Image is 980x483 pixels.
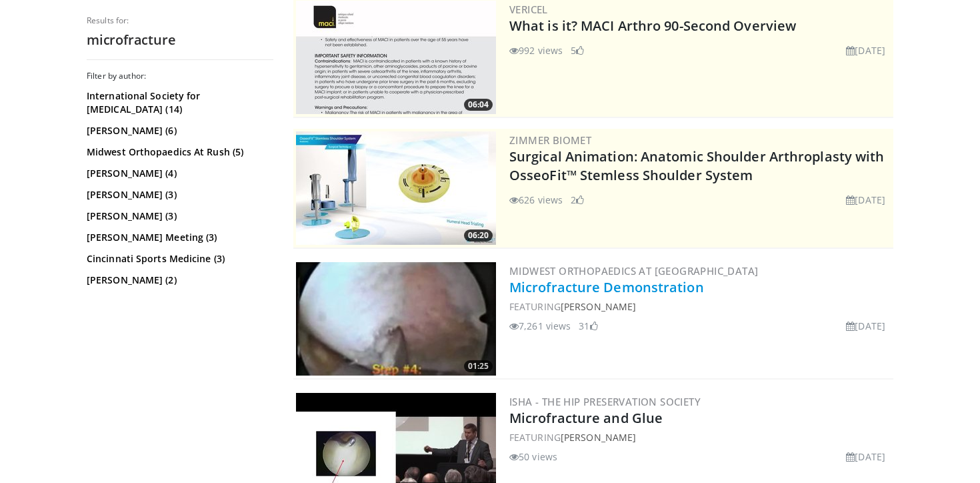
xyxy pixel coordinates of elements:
a: [PERSON_NAME] (3) [87,188,270,201]
h3: Filter by author: [87,71,273,81]
li: 5 [571,43,584,57]
a: Surgical Animation: Anatomic Shoulder Arthroplasty with OsseoFit™ Stemless Shoulder System [509,147,885,184]
a: Microfracture Demonstration [509,278,704,296]
a: Cincinnati Sports Medicine (3) [87,252,270,266]
a: [PERSON_NAME] [561,300,636,313]
a: 06:04 [296,1,496,114]
h2: microfracture [87,31,273,49]
li: 31 [579,319,597,333]
a: [PERSON_NAME] (2) [87,274,270,287]
a: What is it? MACI Arthro 90-Second Overview [509,17,796,35]
a: Midwest Orthopaedics At Rush (5) [87,145,270,159]
a: [PERSON_NAME] (3) [87,209,270,223]
li: 7,261 views [509,319,571,333]
li: [DATE] [846,319,885,333]
li: 2 [571,193,584,207]
li: 992 views [509,43,563,57]
a: Vericel [509,3,548,16]
span: 06:20 [464,229,493,241]
a: [PERSON_NAME] (6) [87,124,270,137]
a: 06:20 [296,131,496,245]
li: 50 views [509,450,557,464]
div: FEATURING [509,300,891,314]
a: [PERSON_NAME] (4) [87,167,270,180]
p: Results for: [87,15,273,26]
span: 06:04 [464,99,493,111]
a: International Society for [MEDICAL_DATA] (14) [87,89,270,116]
a: [PERSON_NAME] [561,431,636,444]
img: 38894_0000_3.png.300x170_q85_crop-smart_upscale.jpg [296,262,496,376]
li: [DATE] [846,193,885,207]
a: ISHA - The Hip Preservation Society [509,395,701,408]
a: [PERSON_NAME] Meeting (3) [87,231,270,244]
a: Microfracture and Glue [509,409,663,427]
a: Midwest Orthopaedics at [GEOGRAPHIC_DATA] [509,264,758,278]
li: [DATE] [846,450,885,464]
a: Zimmer Biomet [509,133,591,147]
img: 84e7f812-2061-4fff-86f6-cdff29f66ef4.300x170_q85_crop-smart_upscale.jpg [296,131,496,245]
li: [DATE] [846,43,885,57]
a: 01:25 [296,262,496,376]
img: aa6cc8ed-3dbf-4b6a-8d82-4a06f68b6688.300x170_q85_crop-smart_upscale.jpg [296,1,496,114]
span: 01:25 [464,360,493,372]
li: 626 views [509,193,563,207]
div: FEATURING [509,430,891,444]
